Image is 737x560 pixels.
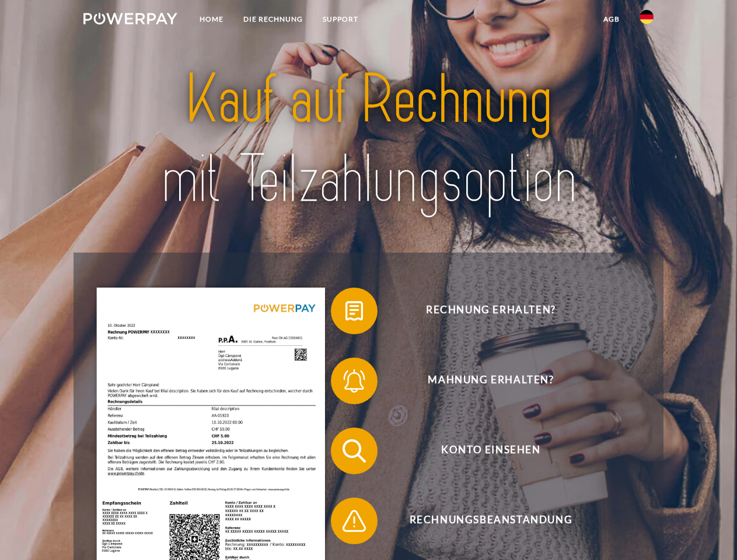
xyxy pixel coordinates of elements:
img: logo-powerpay-white.svg [83,13,177,24]
img: qb_bill.svg [340,296,369,325]
img: title-powerpay_de.svg [111,56,626,223]
button: Rechnung erhalten? [331,288,634,334]
span: Mahnung erhalten? [348,358,634,404]
span: Rechnung erhalten? [348,288,634,334]
img: qb_bell.svg [340,366,369,395]
button: Rechnungsbeanstandung [331,498,634,544]
a: agb [593,9,630,30]
button: Konto einsehen [331,428,634,474]
a: DIE RECHNUNG [233,9,313,30]
span: Rechnungsbeanstandung [348,498,634,544]
a: Home [190,9,233,30]
a: SUPPORT [313,9,368,30]
span: Konto einsehen [348,428,634,474]
img: de [640,10,654,24]
img: qb_warning.svg [340,506,369,535]
button: Mahnung erhalten? [331,358,634,404]
img: qb_search.svg [340,436,369,466]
